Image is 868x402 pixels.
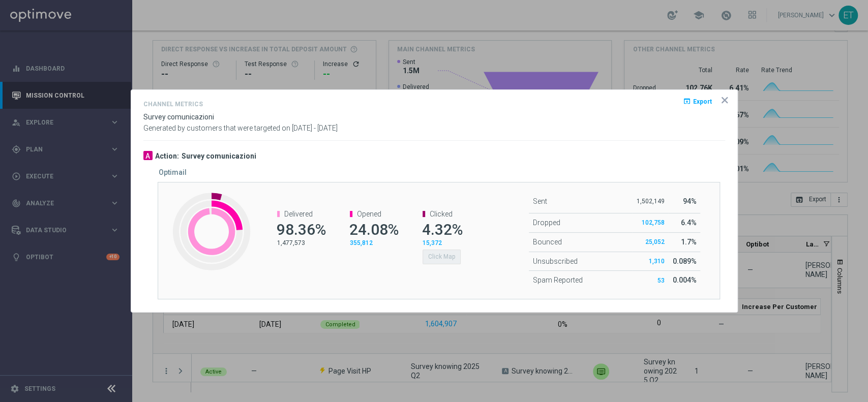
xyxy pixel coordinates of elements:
[182,151,256,161] h3: Survey comunicazioni
[657,277,664,284] span: 53
[350,239,373,246] span: 355,812
[693,98,712,105] span: Export
[641,219,664,226] span: 102,758
[422,221,463,238] span: 4.32%
[143,124,290,132] span: Generated by customers that were targeted on
[423,239,442,246] span: 15,372
[533,276,583,284] span: Spam Reported
[155,151,179,161] h3: Action:
[292,124,338,132] span: [DATE] - [DATE]
[143,151,153,160] div: A
[357,210,381,218] span: Opened
[636,197,664,205] p: 1,502,149
[533,257,578,265] span: Unsubscribed
[423,250,461,264] button: Click Map
[533,197,547,205] span: Sent
[683,97,691,105] i: open_in_browser
[143,113,214,121] span: Survey comunicazioni
[648,258,664,265] span: 1,310
[277,221,326,238] span: 98.36%
[533,238,562,246] span: Bounced
[672,276,696,284] span: 0.004%
[680,219,696,227] span: 6.4%
[430,210,453,218] span: Clicked
[277,239,324,247] p: 1,477,573
[682,95,713,107] button: open_in_browser Export
[284,210,313,218] span: Delivered
[672,257,696,265] span: 0.089%
[645,238,664,245] span: 25,052
[349,221,399,238] span: 24.08%
[143,101,203,108] h4: Channel Metrics
[533,219,560,227] span: Dropped
[680,238,696,246] span: 1.7%
[682,197,696,205] span: 94%
[159,168,187,176] h5: Optimail
[720,95,730,105] opti-icon: icon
